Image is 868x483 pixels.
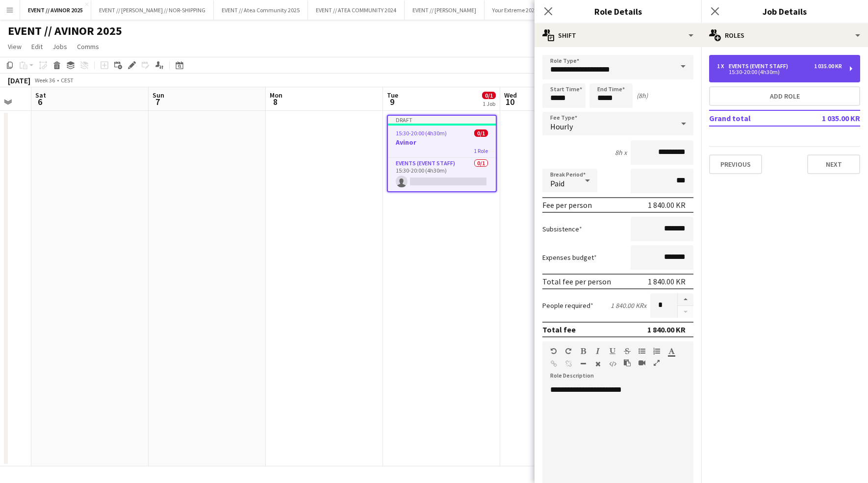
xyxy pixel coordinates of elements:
h3: Avinor [388,138,496,147]
div: 1 x [717,63,729,70]
app-job-card: Draft15:30-20:00 (4h30m)0/1Avinor1 RoleEvents (Event Staff)0/115:30-20:00 (4h30m) [387,115,497,192]
span: 9 [385,96,398,107]
button: Fullscreen [653,359,660,367]
button: Undo [550,347,557,355]
span: Week 36 [32,76,57,84]
button: Add role [709,86,860,106]
span: Sun [153,91,164,100]
div: Shift [535,24,701,47]
div: 1 840.00 KR x [611,301,646,310]
label: People required [542,301,593,310]
button: EVENT // [PERSON_NAME] [405,0,485,20]
div: CEST [61,76,74,84]
td: 1 035.00 KR [798,110,860,126]
div: Total fee per person [542,277,611,286]
span: 15:30-20:00 (4h30m) [396,129,447,137]
a: Edit [27,40,47,53]
button: Previous [709,154,762,174]
span: Hourly [550,122,573,131]
button: Paste as plain text [624,359,631,367]
span: Tue [387,91,398,100]
a: View [4,40,26,53]
span: Sat [35,91,46,100]
div: 1 840.00 KR [647,325,686,334]
button: EVENT // [PERSON_NAME] // NOR-SHIPPING [91,0,214,20]
button: Ordered List [653,347,660,355]
div: Total fee [542,325,576,334]
span: 10 [503,96,517,107]
button: Bold [580,347,587,355]
button: Redo [565,347,572,355]
h1: EVENT // AVINOR 2025 [8,24,122,38]
button: EVENT // Atea Community 2025 [214,0,308,20]
div: 1 Job [483,100,495,107]
label: Expenses budget [542,253,597,262]
app-card-role: Events (Event Staff)0/115:30-20:00 (4h30m) [388,158,496,191]
button: Underline [609,347,616,355]
button: Strikethrough [624,347,631,355]
span: Wed [504,91,517,100]
span: 7 [151,96,164,107]
span: Mon [270,91,282,100]
span: Jobs [52,42,67,51]
h3: Role Details [535,5,701,18]
a: Jobs [49,40,71,53]
div: Fee per person [542,200,592,210]
button: Clear Formatting [594,360,601,368]
button: HTML Code [609,360,616,368]
button: Increase [678,293,693,306]
span: 6 [34,96,46,107]
button: Insert video [638,359,645,367]
div: Roles [701,24,868,47]
div: 1 840.00 KR [648,200,686,210]
div: 15:30-20:00 (4h30m) [717,70,842,75]
button: Italic [594,347,601,355]
button: Your Extreme 2025 [485,0,546,20]
span: Edit [31,42,43,51]
span: 0/1 [474,129,488,137]
div: 1 840.00 KR [648,277,686,286]
div: Events (Event Staff) [729,63,792,70]
div: [DATE] [8,76,30,85]
button: Text Color [668,347,675,355]
div: 8h x [615,148,627,157]
div: Draft [388,116,496,124]
a: Comms [73,40,103,53]
div: 1 035.00 KR [814,63,842,70]
button: EVENT // AVINOR 2025 [20,0,91,20]
span: Comms [77,42,99,51]
button: Horizontal Line [580,360,587,368]
span: 0/1 [482,92,496,99]
td: Grand total [709,110,798,126]
button: EVENT // ATEA COMMUNITY 2024 [308,0,405,20]
button: Unordered List [638,347,645,355]
label: Subsistence [542,225,582,233]
div: (8h) [637,91,648,100]
h3: Job Details [701,5,868,18]
span: Paid [550,178,564,188]
span: View [8,42,22,51]
span: 8 [268,96,282,107]
span: 1 Role [474,147,488,154]
button: Next [807,154,860,174]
